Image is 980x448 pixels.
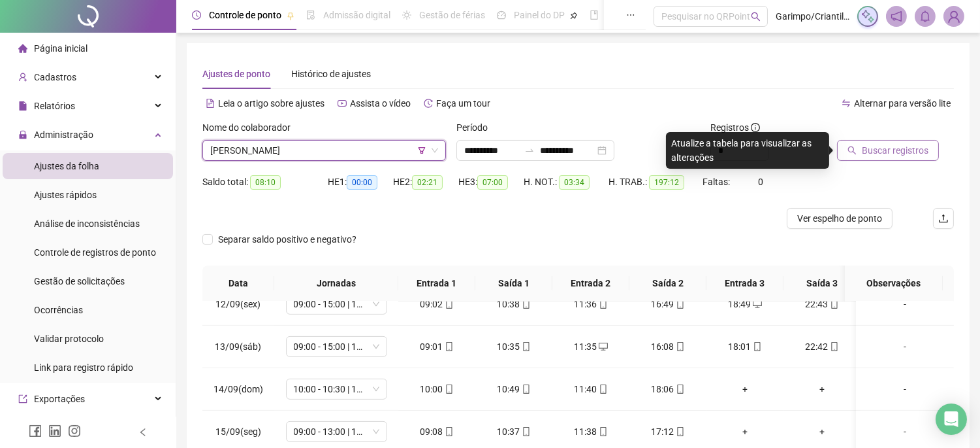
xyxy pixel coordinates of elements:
span: sun [402,10,411,20]
span: 12/09(sex) [216,299,261,309]
span: 0 [758,177,763,187]
div: Open Intercom Messenger [936,404,967,435]
span: CLAUDIO DA ROSA ABREU [210,141,438,160]
span: mobile [674,385,685,394]
span: mobile [597,385,608,394]
span: user-add [18,73,27,82]
span: Assista o vídeo [350,98,411,109]
img: 2226 [944,7,964,26]
label: Nome do colaborador [202,120,299,135]
img: sparkle-icon.fc2bf0ac1784a2077858766a79e2daf3.svg [861,9,875,24]
div: + [794,382,850,396]
span: mobile [597,427,608,436]
th: Saída 3 [783,266,861,302]
span: Ajustes de ponto [202,69,270,79]
span: search [751,12,761,22]
span: dashboard [497,10,506,20]
span: bell [919,10,931,22]
div: + [717,382,773,396]
div: 17:12 [640,424,696,439]
span: export [18,394,27,404]
span: youtube [338,99,347,108]
span: Exportações [34,394,85,404]
span: filter [418,146,426,154]
div: 09:02 [409,297,465,311]
th: Jornadas [274,266,398,302]
span: 09:00 - 15:00 | 18:00 - 23:00 [294,294,379,314]
span: mobile [443,427,454,436]
span: 08:10 [250,175,281,190]
div: 10:37 [486,424,542,439]
span: Controle de registros de ponto [34,247,156,258]
button: Ver espelho de ponto [787,208,893,229]
span: Faça um tour [436,98,490,109]
span: Administração [34,129,93,140]
div: 11:38 [563,424,619,439]
span: mobile [751,342,762,351]
span: mobile [443,300,454,309]
span: 13/09(sáb) [215,341,262,352]
span: Ocorrências [34,305,83,315]
span: Ajustes rápidos [34,190,97,200]
span: mobile [674,427,685,436]
div: 10:35 [486,339,542,354]
span: ellipsis [626,10,635,20]
span: Link para registro rápido [34,362,133,373]
span: Alternar para versão lite [854,98,951,109]
span: history [424,99,433,108]
div: + [717,424,773,439]
span: search [847,146,857,155]
span: Registros [710,120,760,135]
span: Validar protocolo [34,334,104,344]
div: - [866,339,943,354]
span: 09:00 - 13:00 | 14:00 - 17:00 [294,422,379,441]
div: 10:49 [486,382,542,396]
span: Separar saldo positivo e negativo? [213,232,362,247]
span: mobile [597,300,608,309]
span: mobile [829,300,839,309]
span: Painel do DP [514,10,565,20]
span: mobile [520,300,531,309]
div: 18:01 [717,339,773,354]
span: left [138,428,148,437]
span: linkedin [48,424,61,438]
span: Buscar registros [862,143,928,158]
span: Controle de ponto [209,10,281,20]
span: pushpin [287,12,294,20]
span: down [431,146,439,154]
div: 22:43 [794,297,850,311]
div: 10:38 [486,297,542,311]
span: Garimpo/Criantili - O GARIMPO [776,9,849,24]
th: Data [202,266,274,302]
th: Observações [845,266,943,302]
div: 10:00 [409,382,465,396]
div: 11:35 [563,339,619,354]
div: 16:49 [640,297,696,311]
span: mobile [443,385,454,394]
div: 18:49 [717,297,773,311]
div: 11:36 [563,297,619,311]
span: facebook [29,424,42,438]
span: instagram [68,424,81,438]
span: 02:21 [412,175,443,190]
th: Entrada 2 [552,266,629,302]
span: 00:00 [347,175,377,190]
span: 10:00 - 10:30 | 11:30 - 18:00 [294,379,379,399]
span: 09:00 - 15:00 | 18:00 - 23:00 [294,337,379,356]
span: mobile [829,342,839,351]
div: HE 1: [328,175,393,190]
span: mobile [443,342,454,351]
th: Saída 2 [629,266,706,302]
div: - [866,297,943,311]
span: mobile [520,385,531,394]
span: Histórico de ajustes [291,69,371,79]
div: - [866,382,943,396]
span: mobile [520,427,531,436]
span: Análise de inconsistências [34,218,140,229]
span: file-done [306,10,315,20]
div: 09:08 [409,424,465,439]
div: 16:08 [640,339,696,354]
div: 18:06 [640,382,696,396]
span: 197:12 [649,175,684,190]
button: Buscar registros [837,140,939,161]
